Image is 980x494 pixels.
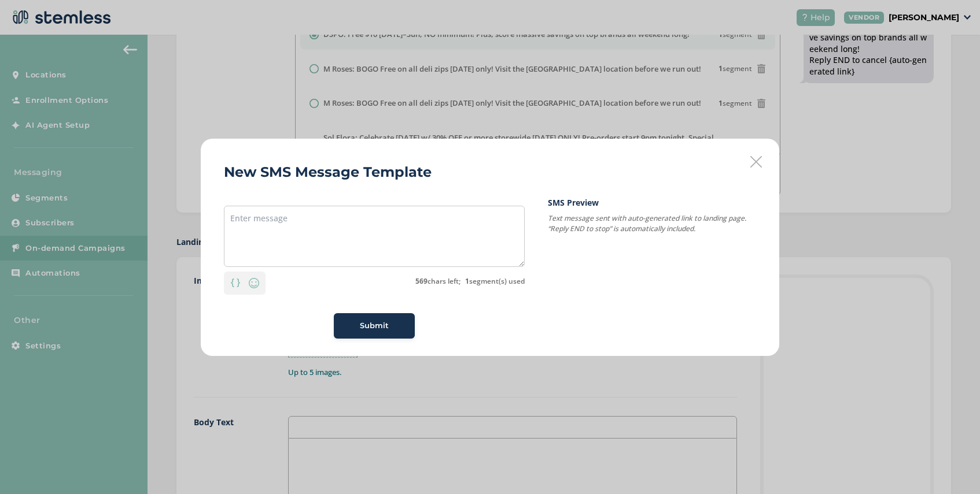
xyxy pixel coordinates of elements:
[415,276,428,286] strong: 569
[415,276,460,287] label: chars left;
[922,439,980,494] iframe: Chat Widget
[224,162,432,183] h2: New SMS Message Template
[548,196,756,209] label: SMS Preview
[548,213,756,234] p: Text message sent with auto-generated link to landing page. “Reply END to stop” is automatically ...
[247,276,261,290] img: icon-smiley-d6edb5a7.svg
[465,276,469,286] strong: 1
[360,320,389,332] span: Submit
[334,313,415,339] button: Submit
[465,276,525,287] label: segment(s) used
[231,278,240,287] img: icon-brackets-fa390dc5.svg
